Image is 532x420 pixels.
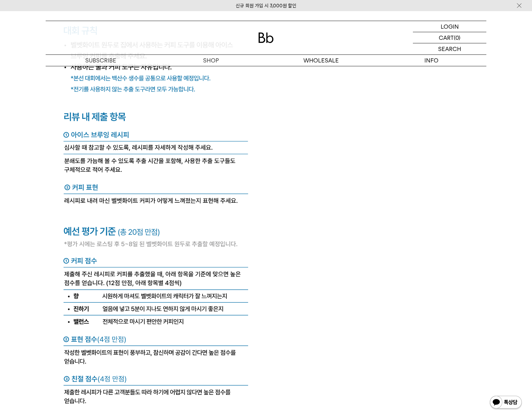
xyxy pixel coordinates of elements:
[489,395,522,410] img: 카카오톡 채널 1:1 채팅 버튼
[156,55,266,66] a: SHOP
[413,32,486,43] a: CART (0)
[376,55,486,66] p: INFO
[413,21,486,32] a: LOGIN
[439,32,454,43] p: CART
[236,3,296,9] a: 신규 회원 가입 시 3,000원 할인
[46,55,156,66] a: SUBSCRIBE
[441,21,459,32] p: LOGIN
[438,43,461,54] p: SEARCH
[258,33,274,43] img: 로고
[266,55,376,66] p: WHOLESALE
[454,32,460,43] p: (0)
